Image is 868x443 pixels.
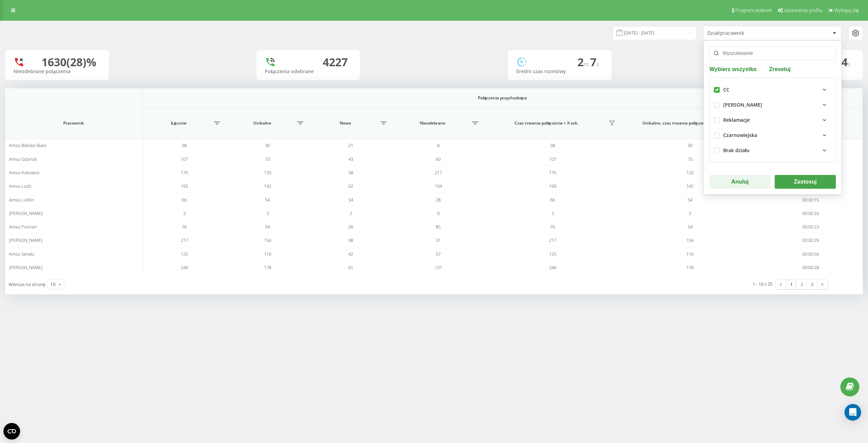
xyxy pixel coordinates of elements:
[437,142,440,148] span: 8
[759,193,863,206] td: 00:00:15
[709,66,759,72] button: Wybierz wszystko
[584,60,590,68] span: m
[686,169,694,176] span: 120
[348,224,353,230] span: 26
[265,142,270,148] span: 30
[9,264,43,270] span: [PERSON_NAME]
[348,183,353,189] span: 62
[264,264,271,270] span: 178
[549,264,556,270] span: 246
[723,117,750,123] div: Reklamacje
[146,120,212,126] span: Łącznie
[753,280,772,287] div: 1 - 10 z 25
[688,156,692,162] span: 73
[41,56,96,69] div: 1630 (28)%
[182,142,187,148] span: 38
[348,169,353,176] span: 38
[709,46,836,60] input: Wyszukiwanie
[549,156,556,162] span: 107
[686,251,694,257] span: 116
[181,183,188,189] span: 193
[229,120,295,126] span: Unikalne
[9,281,45,287] span: Wiersze na stronę
[348,264,353,270] span: 61
[265,224,270,230] span: 54
[596,60,599,68] span: s
[436,156,441,162] span: 60
[688,224,692,230] span: 54
[9,169,39,176] span: Amso Katowice
[3,423,20,440] button: Open CMP widget
[625,120,743,126] span: Unikalne, czas trwania połączenia > X sek.
[848,60,850,68] span: s
[13,69,101,75] div: Nieodebrane połączenia
[723,148,749,154] div: Brak działu
[436,251,441,257] span: 57
[796,279,807,289] a: 2
[759,247,863,261] td: 00:00:56
[182,224,187,230] span: 76
[436,197,441,203] span: 28
[265,197,270,203] span: 54
[9,197,34,203] span: Amso Lublin
[435,264,442,270] span: 131
[516,69,603,75] div: Średni czas rozmówy
[550,197,555,203] span: 66
[50,281,56,288] div: 10
[549,183,556,189] span: 193
[735,8,772,13] span: Program poleceń
[590,55,599,69] span: 7
[350,210,352,216] span: 2
[686,183,694,189] span: 142
[437,210,440,216] span: 0
[835,55,850,69] span: 34
[436,237,441,243] span: 31
[348,237,353,243] span: 98
[759,207,863,220] td: 00:00:33
[786,279,796,289] a: 1
[723,87,729,93] div: CC
[709,175,771,189] button: Anuluj
[9,251,34,257] span: Amso Serwis
[807,279,817,289] a: 3
[435,183,442,189] span: 104
[436,224,441,230] span: 85
[688,197,692,203] span: 54
[767,66,793,72] button: Zresetuj
[549,251,556,257] span: 125
[9,142,46,148] span: Amso Bielsko Biala
[15,120,132,126] span: Pracownik
[550,142,555,148] span: 38
[551,210,554,216] span: 3
[549,237,556,243] span: 217
[181,251,188,257] span: 125
[264,237,271,243] span: 156
[313,120,378,126] span: Nowe
[264,169,271,176] span: 120
[686,237,694,243] span: 156
[181,169,188,176] span: 175
[265,156,270,162] span: 73
[348,142,353,148] span: 21
[723,132,757,138] div: Czarnowiejska
[264,183,271,189] span: 142
[348,197,353,203] span: 34
[183,210,186,216] span: 3
[775,175,836,189] button: Zastosuj
[834,8,859,13] span: Wyloguj się
[845,404,861,421] div: Open Intercom Messenger
[181,264,188,270] span: 246
[549,169,556,176] span: 175
[348,251,353,257] span: 42
[688,142,692,148] span: 30
[182,95,823,101] span: Połączenia przychodzące
[689,210,691,216] span: 3
[784,8,823,13] span: Ustawienia profilu
[182,197,187,203] span: 66
[577,55,590,69] span: 2
[9,224,37,230] span: Amso Poznan
[686,264,694,270] span: 178
[181,237,188,243] span: 217
[550,224,555,230] span: 76
[265,69,352,75] div: Połączenia odebrane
